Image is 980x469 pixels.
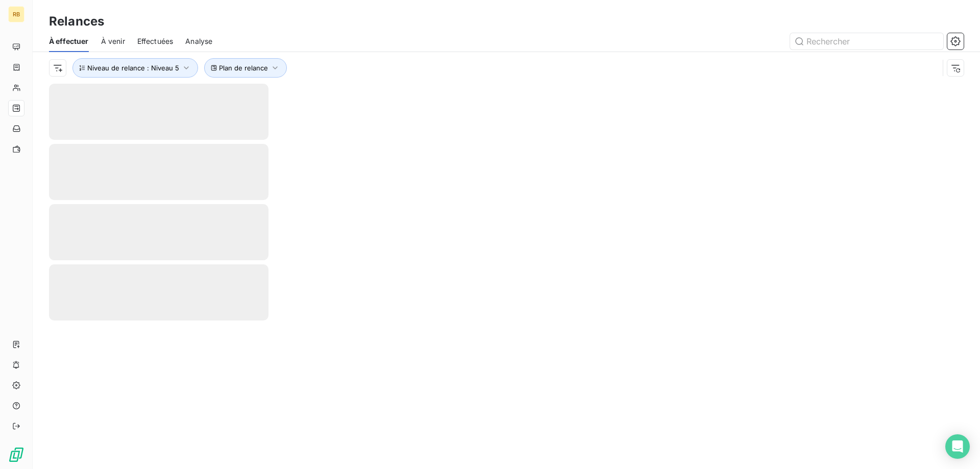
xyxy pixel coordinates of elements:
span: À venir [101,36,125,46]
div: Open Intercom Messenger [945,434,970,459]
input: Rechercher [790,33,943,50]
div: RB [8,6,24,22]
button: Niveau de relance : Niveau 5 [72,58,198,78]
span: À effectuer [49,36,89,46]
img: Logo LeanPay [8,447,24,463]
span: Niveau de relance : Niveau 5 [87,64,179,72]
h3: Relances [49,12,104,31]
span: Effectuées [137,36,174,46]
span: Analyse [185,36,212,46]
span: Plan de relance [219,64,268,72]
button: Plan de relance [204,58,287,78]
